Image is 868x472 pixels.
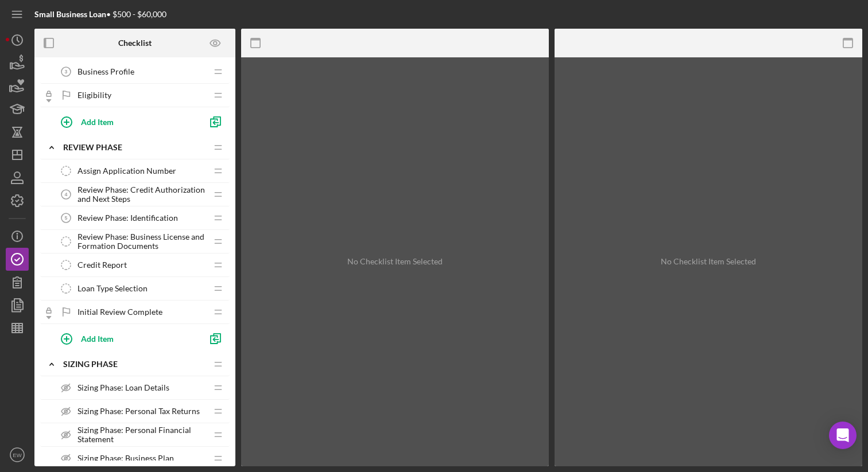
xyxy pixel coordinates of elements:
span: Sizing Phase: Personal Tax Returns [77,407,200,416]
div: Open Intercom Messenger [829,422,857,449]
button: EW [6,443,29,466]
button: Preview as [203,30,228,56]
span: Assign Application Number [77,166,176,175]
button: Add Item [52,327,201,350]
span: Review Phase: Business License and Formation Documents [77,232,207,251]
tspan: 4 [65,192,68,197]
span: Review Phase: Credit Authorization and Next Steps [77,185,207,204]
div: No Checklist Item Selected [661,257,756,266]
span: Eligibility [77,91,111,100]
div: Add Item [81,327,114,349]
b: Small Business Loan [34,9,106,19]
tspan: 3 [65,69,68,75]
div: No Checklist Item Selected [347,257,443,266]
span: Sizing Phase: Business Plan [77,454,174,463]
div: • $500 - $60,000 [34,10,166,19]
span: Initial Review Complete [77,307,162,317]
button: Add Item [52,110,201,133]
text: EW [13,452,22,458]
div: Add Item [81,111,114,132]
span: Loan Type Selection [77,284,148,293]
span: Credit Report [77,260,127,270]
div: REVIEW PHASE [63,143,207,152]
span: Sizing Phase: Personal Financial Statement [77,426,207,444]
div: Sizing Phase [63,360,207,369]
span: Sizing Phase: Loan Details [77,383,169,392]
span: Review Phase: Identification [77,213,178,223]
b: Checklist [118,38,152,48]
tspan: 5 [65,215,68,221]
span: Business Profile [77,67,134,76]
